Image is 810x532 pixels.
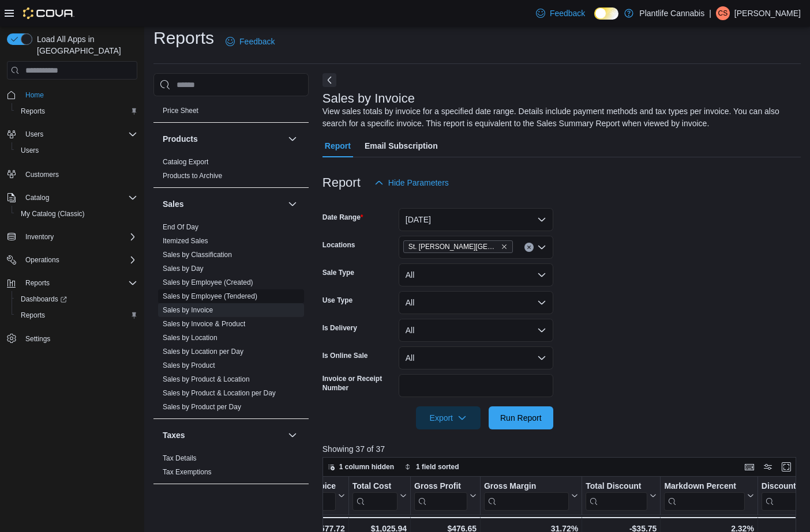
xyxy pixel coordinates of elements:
button: Taxes [286,428,299,442]
a: Price Sheet [163,107,198,115]
span: Catalog [21,191,137,205]
span: 1 field sorted [416,462,459,471]
span: Reports [16,308,137,322]
span: Inventory [21,230,137,244]
div: Markdown Percent [664,481,744,492]
div: Total Cost [352,481,397,492]
p: [PERSON_NAME] [734,6,801,20]
button: Catalog [2,190,142,206]
span: Catalog Export [163,157,208,167]
button: All [399,346,553,369]
button: Keyboard shortcuts [742,460,756,474]
button: Operations [21,253,64,267]
a: Sales by Day [163,265,204,273]
span: Users [16,144,137,157]
div: Total Invoiced [287,481,335,511]
input: Dark Mode [594,7,618,20]
button: Users [21,127,48,141]
label: Sale Type [322,268,354,277]
span: Home [21,88,137,102]
a: Sales by Classification [163,251,232,259]
span: Report [325,134,351,157]
a: Tax Details [163,454,197,462]
a: Sales by Location per Day [163,348,243,356]
h3: Products [163,133,198,145]
span: Settings [21,331,137,346]
button: Export [416,406,481,429]
a: Feedback [531,2,590,25]
span: Tax Exemptions [163,467,212,477]
span: Sales by Classification [163,250,232,259]
a: Itemized Sales [163,237,208,245]
a: Products to Archive [163,172,222,180]
button: Next [322,73,336,87]
button: Products [286,132,299,146]
label: Use Type [322,296,352,305]
p: Showing 37 of 37 [322,443,801,455]
button: 1 column hidden [323,460,399,474]
button: Markdown Percent [664,481,753,511]
button: Inventory [2,229,142,245]
span: Sales by Product per Day [163,402,241,412]
span: Feedback [239,36,275,47]
a: Tax Exemptions [163,468,212,476]
a: Sales by Product & Location per Day [163,389,276,397]
button: Users [2,126,142,142]
span: Sales by Product [163,361,215,370]
a: Dashboards [12,291,142,307]
span: Inventory [25,232,54,242]
button: Reports [2,275,142,291]
span: Users [25,130,43,139]
span: End Of Day [163,222,198,232]
a: End Of Day [163,223,198,231]
span: Export [423,406,474,429]
label: Invoice or Receipt Number [322,374,394,393]
span: Price Sheet [163,106,198,115]
span: 1 column hidden [339,462,394,471]
button: Catalog [21,191,54,205]
span: Sales by Employee (Tendered) [163,292,257,301]
label: Is Delivery [322,323,357,333]
span: Customers [21,167,137,181]
p: | [709,6,711,20]
button: [DATE] [399,208,553,231]
span: Sales by Location [163,333,217,342]
button: All [399,263,553,286]
span: Home [25,90,44,100]
a: Sales by Employee (Tendered) [163,292,257,300]
a: Reports [16,308,50,322]
img: Cova [23,7,74,19]
button: Products [163,133,283,145]
div: Markdown Percent [664,481,744,511]
span: St. Albert - Jensen Lakes [403,240,513,253]
a: Feedback [221,30,279,53]
span: Dashboards [16,292,137,306]
span: Settings [25,334,50,344]
a: Sales by Invoice [163,306,213,314]
button: Inventory [21,230,58,244]
button: Settings [2,330,142,347]
button: Display options [761,460,775,474]
button: Users [12,142,142,159]
a: Sales by Product per Day [163,403,241,411]
span: Itemized Sales [163,236,208,246]
label: Locations [322,240,355,250]
div: Gross Margin [484,481,569,492]
span: Operations [21,253,137,267]
span: Sales by Invoice & Product [163,319,245,329]
div: Total Invoiced [287,481,335,492]
span: Sales by Invoice [163,305,213,315]
a: My Catalog (Classic) [16,207,89,221]
button: All [399,291,553,314]
button: Enter fullscreen [779,460,793,474]
span: Feedback [550,7,585,19]
button: Total Discount [586,481,657,511]
span: Dark Mode [594,20,595,20]
a: Dashboards [16,292,72,306]
span: Sales by Product & Location [163,375,250,384]
button: Open list of options [537,243,546,252]
h3: Report [322,176,361,190]
button: Taxes [163,429,283,441]
span: Sales by Day [163,264,204,273]
span: Customers [25,170,59,179]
